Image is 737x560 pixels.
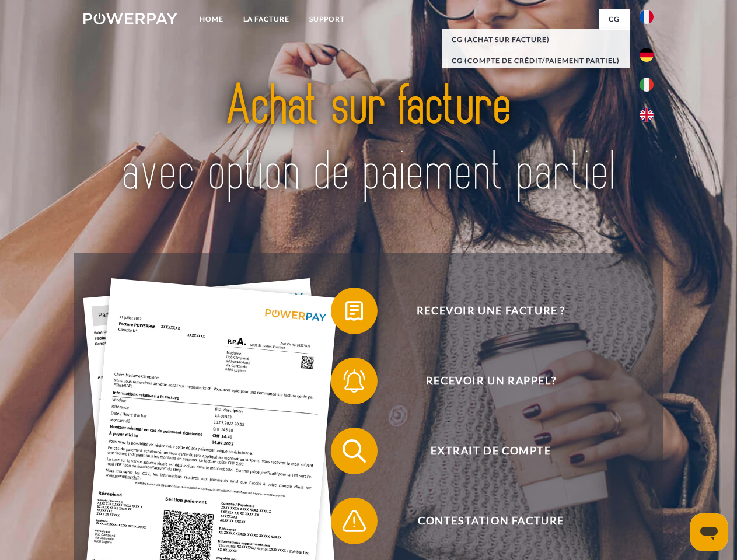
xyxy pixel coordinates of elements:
[331,498,634,544] button: Contestation Facture
[190,9,233,30] a: Home
[83,13,177,24] img: logo-powerpay-white.svg
[348,288,634,334] span: Recevoir une facture ?
[348,428,634,474] span: Extrait de compte
[233,9,299,30] a: LA FACTURE
[599,9,630,30] a: CG
[640,108,654,122] img: en
[331,428,634,474] button: Extrait de compte
[640,78,654,92] img: it
[348,498,634,544] span: Contestation Facture
[640,10,654,24] img: fr
[299,9,355,30] a: Support
[331,358,634,404] button: Recevoir un rappel?
[340,296,369,325] img: qb_bill.svg
[442,50,630,71] a: CG (Compte de crédit/paiement partiel)
[640,48,654,62] img: de
[690,513,728,551] iframe: Bouton de lancement de la fenêtre de messagerie
[111,56,626,223] img: title-powerpay_fr.svg
[348,358,634,404] span: Recevoir un rappel?
[331,288,634,334] button: Recevoir une facture ?
[340,436,369,466] img: qb_search.svg
[340,506,369,535] img: qb_warning.svg
[340,366,369,395] img: qb_bell.svg
[442,29,630,50] a: CG (achat sur facture)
